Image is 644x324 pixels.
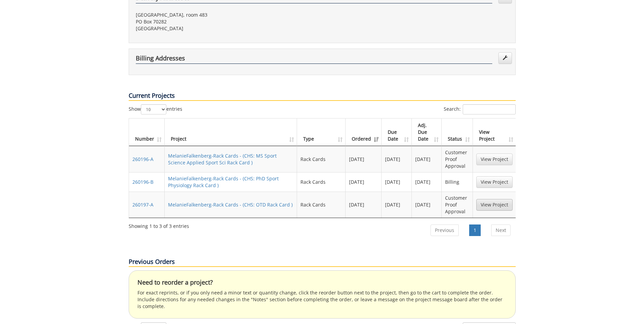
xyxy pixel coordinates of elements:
[168,175,279,188] a: MelanieFalkenberg-Rack Cards - (CHS: PhD Sport Physiology Rack Card )
[442,146,473,172] td: Customer Proof Approval
[136,55,492,64] h4: Billing Addresses
[141,104,166,114] select: Showentries
[476,199,513,211] a: View Project
[473,119,516,146] th: View Project: activate to sort column ascending
[382,119,412,146] th: Due Date: activate to sort column ascending
[129,119,165,146] th: Number: activate to sort column ascending
[132,156,153,162] a: 260196-A
[346,192,382,218] td: [DATE]
[430,224,459,236] a: Previous
[498,52,512,64] a: Edit Addresses
[412,172,442,192] td: [DATE]
[442,119,473,146] th: Status: activate to sort column ascending
[136,12,317,18] p: [GEOGRAPHIC_DATA], room 483
[442,192,473,218] td: Customer Proof Approval
[297,119,346,146] th: Type: activate to sort column ascending
[132,201,153,208] a: 260197-A
[346,172,382,192] td: [DATE]
[412,119,442,146] th: Adj. Due Date: activate to sort column ascending
[137,279,507,286] h4: Need to reorder a project?
[168,152,277,166] a: MelanieFalkenberg-Rack Cards - (CHS: MS Sport Science Applied Sport Sci Rack Card )
[129,220,189,230] div: Showing 1 to 3 of 3 entries
[382,146,412,172] td: [DATE]
[346,146,382,172] td: [DATE]
[129,104,182,114] label: Show entries
[136,18,317,25] p: PO Box 70282
[165,119,297,146] th: Project: activate to sort column ascending
[132,179,153,185] a: 260196-B
[168,201,293,208] a: MelanieFalkenberg-Rack Cards - (CHS: OTD Rack Card )
[476,176,513,188] a: View Project
[463,104,516,114] input: Search:
[136,25,317,32] p: [GEOGRAPHIC_DATA]
[491,224,511,236] a: Next
[412,146,442,172] td: [DATE]
[297,172,346,192] td: Rack Cards
[137,289,507,310] p: For exact reprints, or if you only need a minor text or quantity change, click the reorder button...
[297,192,346,218] td: Rack Cards
[444,104,516,114] label: Search:
[442,172,473,192] td: Billing
[129,257,516,267] p: Previous Orders
[129,91,516,101] p: Current Projects
[382,172,412,192] td: [DATE]
[412,192,442,218] td: [DATE]
[346,119,382,146] th: Ordered: activate to sort column ascending
[382,192,412,218] td: [DATE]
[469,224,481,236] a: 1
[476,154,513,165] a: View Project
[297,146,346,172] td: Rack Cards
